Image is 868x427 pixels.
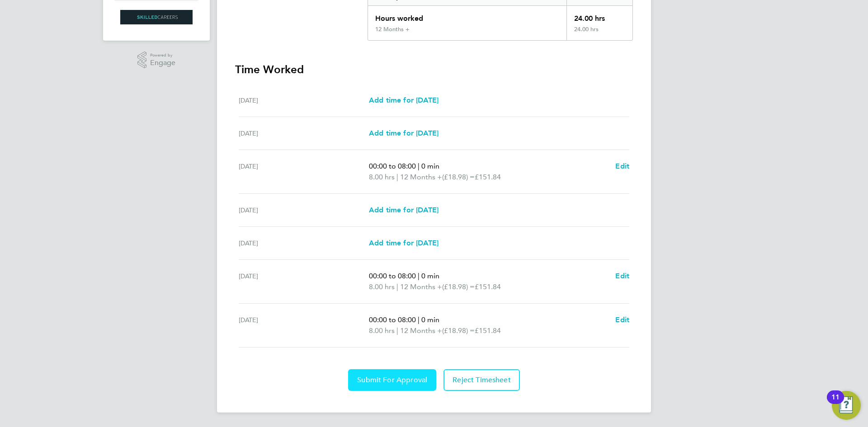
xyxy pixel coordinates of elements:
span: £151.84 [475,173,501,181]
span: 0 min [421,162,439,170]
div: [DATE] [239,271,369,292]
span: 0 min [421,315,439,324]
div: [DATE] [239,238,369,249]
div: 24.00 hrs [566,6,632,26]
span: | [418,162,420,170]
span: Engage [150,59,175,67]
span: £151.84 [475,326,501,335]
span: Edit [615,272,629,280]
a: Powered byEngage [137,52,176,69]
span: Reject Timesheet [453,375,511,385]
div: Hours worked [368,6,566,26]
a: Add time for [DATE] [369,95,439,106]
div: [DATE] [239,161,369,183]
img: skilledcareers-logo-retina.png [120,10,193,24]
a: Add time for [DATE] [369,238,439,249]
span: (£18.98) = [442,173,475,181]
span: 00:00 to 08:00 [369,162,416,170]
div: 12 Months + [375,26,410,33]
span: 12 Months + [400,282,442,292]
span: | [418,272,420,280]
a: Add time for [DATE] [369,128,439,139]
div: [DATE] [239,314,369,336]
a: Go to home page [114,10,199,24]
span: | [396,326,398,335]
button: Open Resource Center, 11 new notifications [832,391,861,420]
span: | [418,315,420,324]
span: Edit [615,162,629,170]
span: 00:00 to 08:00 [369,272,416,280]
span: 00:00 to 08:00 [369,315,416,324]
span: 8.00 hrs [369,326,395,335]
button: Reject Timesheet [443,369,520,391]
span: 8.00 hrs [369,282,395,291]
a: Edit [615,271,629,282]
span: Powered by [150,52,175,59]
button: Submit For Approval [348,369,436,391]
a: Add time for [DATE] [369,205,439,216]
span: Add time for [DATE] [369,239,439,247]
div: [DATE] [239,205,369,216]
span: (£18.98) = [442,326,475,335]
span: | [396,173,398,181]
span: Add time for [DATE] [369,129,439,137]
span: Add time for [DATE] [369,206,439,214]
span: 8.00 hrs [369,173,395,181]
span: Submit For Approval [357,375,427,385]
a: Edit [615,161,629,172]
span: (£18.98) = [442,282,475,291]
span: Edit [615,315,629,324]
div: 11 [831,397,840,409]
div: 24.00 hrs [566,26,632,40]
h3: Time Worked [235,62,633,77]
span: Add time for [DATE] [369,96,439,104]
span: 0 min [421,272,439,280]
div: [DATE] [239,95,369,106]
div: [DATE] [239,128,369,139]
span: 12 Months + [400,172,442,183]
span: 12 Months + [400,325,442,336]
span: £151.84 [475,282,501,291]
span: | [396,282,398,291]
a: Edit [615,314,629,325]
